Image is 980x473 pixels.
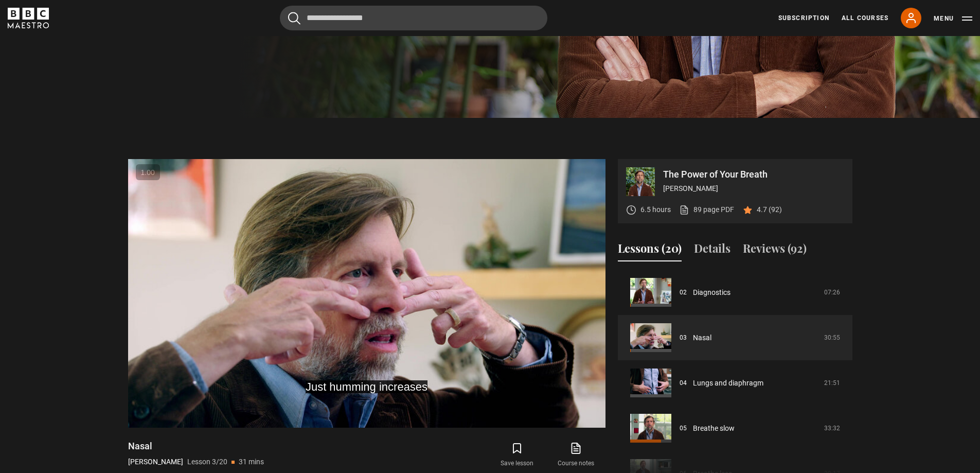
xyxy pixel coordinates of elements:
p: Lesson 3/20 [187,457,227,467]
a: Diagnostics [693,287,730,298]
p: 6.5 hours [640,204,671,215]
p: The Power of Your Breath [663,170,844,179]
button: Lessons (20) [618,240,682,261]
video-js: Video Player [128,159,605,428]
a: Subscription [778,13,829,23]
p: [PERSON_NAME] [663,183,844,194]
button: Submit the search query [288,12,300,25]
a: Nasal [693,332,711,343]
button: Reviews (92) [743,240,807,261]
a: 89 page PDF [679,204,734,215]
a: Course notes [546,440,605,470]
input: Search [280,6,547,30]
a: Breathe slow [693,423,735,434]
p: 31 mins [239,457,264,467]
button: Toggle navigation [934,13,972,24]
button: Details [694,240,730,261]
p: [PERSON_NAME] [128,457,183,467]
a: Lungs and diaphragm [693,378,763,389]
button: Save lesson [488,440,546,470]
svg: BBC Maestro [8,8,49,28]
h1: Nasal [128,440,264,452]
a: All Courses [842,13,888,23]
p: 4.7 (92) [757,204,782,215]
